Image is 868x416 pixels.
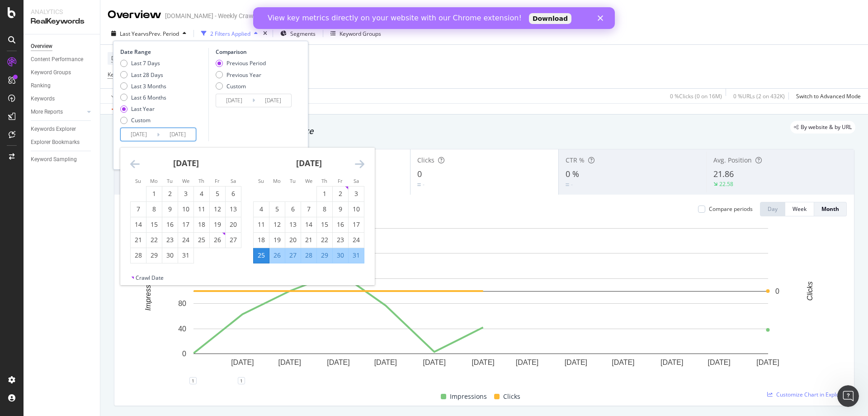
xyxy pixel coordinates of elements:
td: Selected. Monday, August 26, 2024 [269,248,285,263]
td: Choose Thursday, August 8, 2024 as your check-in date. It’s available. [317,201,333,217]
td: Choose Monday, July 22, 2024 as your check-in date. It’s available. [146,232,162,248]
td: Choose Wednesday, July 31, 2024 as your check-in date. It’s available. [178,248,194,263]
div: 22.58 [719,180,733,188]
svg: A chart. [122,224,840,381]
td: Choose Friday, July 5, 2024 as your check-in date. It’s available. [210,186,226,201]
div: 0 % URLs ( 2 on 432K ) [733,92,785,100]
td: Choose Saturday, August 10, 2024 as your check-in date. It’s available. [349,201,364,217]
text: Clicks [806,282,814,301]
div: 23 [162,235,178,244]
small: Su [258,177,264,184]
text: 40 [178,325,186,333]
span: Clicks [503,391,520,402]
div: 1 [189,377,197,384]
text: [DATE] [565,359,587,366]
div: Week [793,205,807,213]
td: Choose Friday, July 19, 2024 as your check-in date. It’s available. [210,217,226,232]
span: Avg. Position [713,156,752,164]
div: Custom [226,82,246,90]
td: Selected. Friday, August 30, 2024 [333,248,349,263]
span: Device [111,54,128,62]
td: Choose Thursday, August 15, 2024 as your check-in date. It’s available. [317,217,333,232]
div: 4 [194,189,209,198]
td: Choose Thursday, August 1, 2024 as your check-in date. It’s available. [317,186,333,201]
td: Choose Wednesday, July 3, 2024 as your check-in date. It’s available. [178,186,194,201]
td: Choose Friday, July 26, 2024 as your check-in date. It’s available. [210,232,226,248]
td: Selected. Thursday, August 29, 2024 [317,248,333,263]
div: 13 [226,205,241,214]
div: 13 [285,220,301,229]
div: Last 7 Days [120,59,166,67]
td: Choose Saturday, July 20, 2024 as your check-in date. It’s available. [226,217,241,232]
span: Segments [290,30,316,38]
td: Choose Friday, August 2, 2024 as your check-in date. It’s available. [333,186,349,201]
div: Keywords Explorer [31,124,76,134]
small: Tu [167,177,173,184]
div: 21 [131,235,146,244]
td: Choose Sunday, August 11, 2024 as your check-in date. It’s available. [254,217,269,232]
button: Month [814,202,847,216]
button: 2 Filters Applied [198,26,261,41]
div: 25 [254,251,269,260]
div: 2 [162,189,178,198]
div: 1 [238,377,245,384]
td: Choose Wednesday, August 14, 2024 as your check-in date. It’s available. [301,217,317,232]
div: 10 [178,205,193,214]
span: By website & by URL [801,124,852,130]
div: Calendar [120,148,374,274]
button: Switch to Advanced Mode [793,89,861,103]
div: legacy label [790,121,855,134]
div: RealKeywords [31,16,93,27]
td: Selected. Tuesday, August 27, 2024 [285,248,301,263]
div: Last 6 Months [131,94,166,101]
td: Choose Friday, August 16, 2024 as your check-in date. It’s available. [333,217,349,232]
div: Overview [31,42,52,51]
td: Choose Wednesday, August 7, 2024 as your check-in date. It’s available. [301,201,317,217]
button: Last YearvsPrev. Period [108,26,190,41]
a: Customize Chart in Explorer [767,391,847,398]
td: Choose Wednesday, July 24, 2024 as your check-in date. It’s available. [178,232,194,248]
div: 18 [254,235,269,244]
td: Choose Sunday, July 14, 2024 as your check-in date. It’s available. [131,217,146,232]
small: Fr [338,177,343,184]
div: times [261,29,269,38]
a: Explorer Bookmarks [31,138,94,147]
button: Apply [108,89,134,103]
td: Choose Sunday, July 28, 2024 as your check-in date. It’s available. [131,248,146,263]
small: Sa [354,177,359,184]
span: CTR % [566,156,585,164]
div: 28 [131,251,146,260]
div: 20 [226,220,241,229]
text: [DATE] [756,359,779,366]
div: Ranking [31,81,51,91]
div: 5 [210,189,225,198]
td: Choose Saturday, August 17, 2024 as your check-in date. It’s available. [349,217,364,232]
div: Last 3 Months [131,82,166,90]
td: Choose Tuesday, July 2, 2024 as your check-in date. It’s available. [162,186,178,201]
div: 10 [349,205,364,214]
div: Last 7 Days [131,59,160,67]
div: 15 [146,220,162,229]
td: Choose Saturday, July 6, 2024 as your check-in date. It’s available. [226,186,241,201]
div: Last 6 Months [120,94,166,101]
span: Clicks [417,156,434,164]
div: 7 [131,205,146,214]
div: 9 [333,205,348,214]
td: Choose Saturday, August 3, 2024 as your check-in date. It’s available. [349,186,364,201]
td: Choose Thursday, July 18, 2024 as your check-in date. It’s available. [194,217,210,232]
div: 25 [194,235,209,244]
div: 31 [349,251,364,260]
div: 24 [349,235,364,244]
div: 8 [146,205,162,214]
td: Choose Sunday, August 4, 2024 as your check-in date. It’s available. [254,201,269,217]
img: Equal [566,183,569,186]
span: Impressions [450,391,487,402]
td: Choose Monday, August 5, 2024 as your check-in date. It’s available. [269,201,285,217]
span: Customize Chart in Explorer [776,391,847,398]
td: Choose Friday, August 9, 2024 as your check-in date. It’s available. [333,201,349,217]
div: 29 [317,251,332,260]
a: Keywords [31,94,94,104]
td: Choose Saturday, July 13, 2024 as your check-in date. It’s available. [226,201,241,217]
div: 24 [178,235,193,244]
td: Choose Friday, July 12, 2024 as your check-in date. It’s available. [210,201,226,217]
